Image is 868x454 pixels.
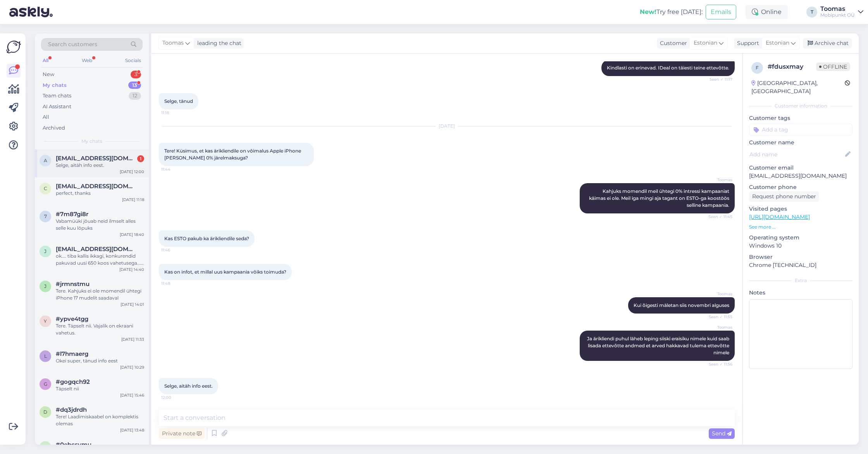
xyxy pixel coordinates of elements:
[43,103,71,111] div: AI Assistant
[749,253,852,261] p: Browser
[80,55,94,66] div: Web
[120,169,144,175] div: [DATE] 12:00
[56,211,88,218] span: #7m87gi8r
[768,62,816,71] div: # fdusxmay
[161,247,190,253] span: 11:46
[751,79,845,95] div: [GEOGRAPHIC_DATA], [GEOGRAPHIC_DATA]
[44,158,47,163] span: a
[6,40,21,54] img: Askly Logo
[703,314,732,320] span: Seen ✓ 11:55
[159,123,735,130] div: [DATE]
[44,444,47,450] span: 0
[56,315,88,322] span: #ypve4tgg
[587,336,730,355] span: Ja ärikliendi puhul läheb leping siiski eraisiku nimele kuid saab lisada ettevõtte andmed et arve...
[56,183,136,190] span: cesarzeppini@gmail.com
[159,428,205,439] div: Private note
[161,395,190,400] span: 12:00
[164,148,302,161] span: Tere! Küsimus, et kas ärikliendile on võimalus Apple iPhone [PERSON_NAME] 0% järelmaksuga?
[161,110,190,116] span: 11:18
[820,12,855,18] div: Mobipunkt OÜ
[712,430,732,437] span: Send
[657,39,687,47] div: Customer
[129,92,141,100] div: 12
[703,76,732,82] span: Seen ✓ 11:17
[820,6,863,18] a: ToomasMobipunkt OÜ
[44,318,47,324] span: y
[816,62,850,71] span: Offline
[756,65,759,71] span: f
[56,246,136,253] span: jaak@me.com
[161,166,190,172] span: 11:44
[43,409,47,415] span: d
[749,164,852,172] p: Customer email
[706,5,736,19] button: Emails
[806,7,817,17] div: T
[41,55,50,66] div: All
[194,39,241,47] div: leading the chat
[48,40,97,49] span: Search customers
[640,7,703,17] div: Try free [DATE]:
[56,406,87,413] span: #dq3jdrdh
[56,350,88,357] span: #l7hmaerg
[749,191,819,202] div: Request phone number
[131,71,141,78] div: 3
[164,98,193,104] span: Selge, tänud
[56,378,90,385] span: #gogqch92
[749,150,844,159] input: Add name
[703,361,732,367] span: Seen ✓ 11:56
[749,124,852,135] input: Add a tag
[43,113,49,121] div: All
[749,205,852,213] p: Visited pages
[749,234,852,242] p: Operating system
[44,381,47,387] span: g
[56,190,144,197] div: perfect, thanks
[703,214,732,220] span: Seen ✓ 11:45
[56,288,144,302] div: Tere. Kahjuks ei ole momendil ühtegi iPhone 17 mudelit saadaval
[749,224,852,230] p: See more ...
[749,277,852,284] div: Extra
[56,162,144,169] div: Selge, aitäh info eest.
[589,188,730,208] span: Kahjuks momendil meil ühtegi 0% intressi kampaaniat käimas ei ole. Meil iga mingi aja tagant on E...
[749,289,852,297] p: Notes
[803,38,852,49] div: Archive chat
[56,155,136,162] span: arman@libtek.ee
[56,385,144,392] div: Täpselt nii
[44,248,46,254] span: j
[734,39,759,47] div: Support
[120,427,144,433] div: [DATE] 13:48
[81,138,102,145] span: My chats
[749,261,852,269] p: Chrome [TECHNICAL_ID]
[121,336,144,342] div: [DATE] 11:33
[749,102,852,109] div: Customer information
[43,71,54,78] div: New
[44,283,46,289] span: j
[120,232,144,237] div: [DATE] 18:40
[44,353,47,359] span: l
[120,364,144,370] div: [DATE] 10:29
[56,253,144,267] div: ok.... tiba kallis ikkagi, konkurendid pakuvad uusi 650 koos vahetusega... see võib olla [PERSON_...
[703,177,732,183] span: Toomas
[122,197,144,203] div: [DATE] 11:18
[703,291,732,297] span: Toomas
[640,8,656,16] b: New!
[56,441,91,448] span: #0ebcsvmu
[44,185,47,191] span: c
[164,383,213,389] span: Selge, aitäh info eest.
[766,39,789,47] span: Estonian
[43,124,65,132] div: Archived
[820,6,855,12] div: Toomas
[161,281,190,286] span: 11:48
[56,322,144,336] div: Tere. Täpselt nii. Vajalik on ekraani vahetus.
[56,281,90,288] span: #jrmnstmu
[121,302,144,307] div: [DATE] 14:01
[749,114,852,122] p: Customer tags
[749,242,852,250] p: Windows 10
[749,183,852,191] p: Customer phone
[162,39,184,47] span: Toomas
[607,65,729,71] span: Kindlasti on erinevad. IDeal on täiesti teine ettevõtte.
[120,392,144,398] div: [DATE] 15:46
[43,92,71,100] div: Team chats
[164,269,286,275] span: Kas on infot, et millal uus kampaania võiks toimuda?
[164,236,249,241] span: Kas ESTO pakub ka ärikliendile seda?
[56,218,144,232] div: Vabamüüki jõuab neid ilmselt alles selle kuu lõpuks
